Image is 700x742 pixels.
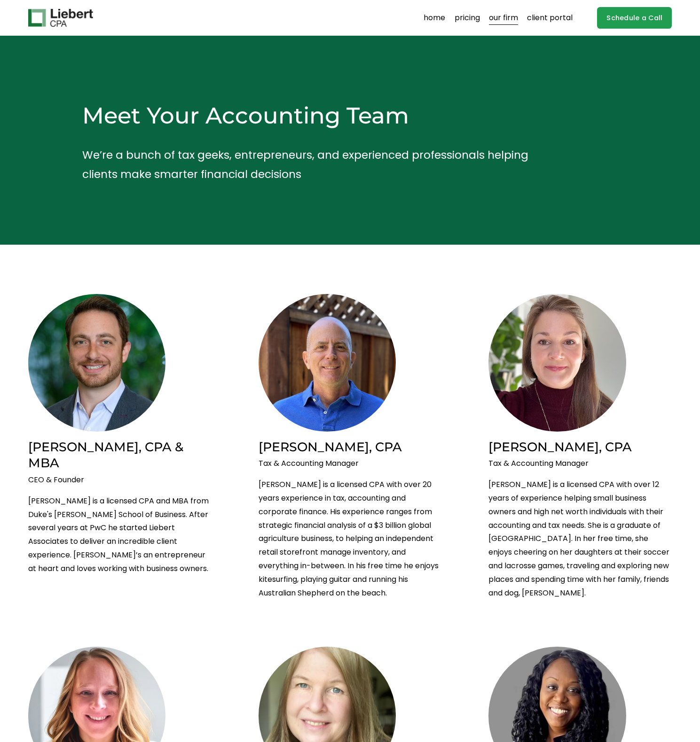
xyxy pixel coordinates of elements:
p: [PERSON_NAME] is a licensed CPA with over 20 years experience in tax, accounting and corporate fi... [259,478,442,600]
p: CEO & Founder [28,473,212,487]
a: home [424,10,445,25]
p: Tax & Accounting Manager [488,457,672,471]
a: client portal [527,10,573,25]
p: [PERSON_NAME] is a licensed CPA and MBA from Duke's [PERSON_NAME] School of Business. After sever... [28,495,212,576]
p: [PERSON_NAME] is a licensed CPA with over 12 years of experience helping small business owners an... [488,478,672,600]
h2: Meet Your Accounting Team [82,101,564,131]
img: Jennie Ledesma [488,294,626,432]
a: pricing [455,10,480,25]
a: our firm [489,10,518,25]
img: Liebert CPA [28,9,93,27]
img: Tommy Roberts [259,294,396,432]
p: Tax & Accounting Manager [259,457,442,471]
h2: [PERSON_NAME], CPA [259,439,442,456]
p: We’re a bunch of tax geeks, entrepreneurs, and experienced professionals helping clients make sma... [82,146,564,185]
h2: [PERSON_NAME], CPA & MBA [28,439,212,471]
img: Brian Liebert [28,294,165,432]
h2: [PERSON_NAME], CPA [488,439,672,456]
a: Schedule a Call [597,7,672,29]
